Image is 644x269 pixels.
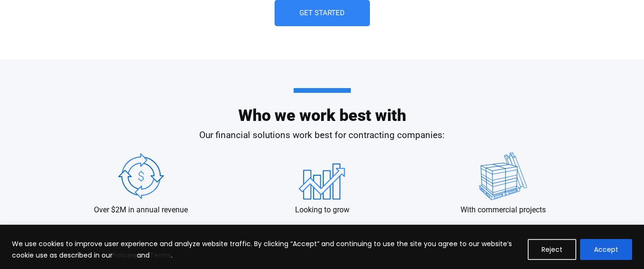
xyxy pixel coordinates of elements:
[150,250,171,260] a: Terms
[112,250,137,260] a: Policies
[51,129,594,142] p: Our financial solutions work best for contracting companies:
[580,239,632,260] button: Accept
[94,205,188,215] p: Over $2M in annual revenue
[51,88,594,123] h2: Who we work best with
[295,205,349,215] p: Looking to grow
[460,205,546,215] p: With commercial projects
[528,239,576,260] button: Reject
[299,10,345,17] span: Get Started
[12,238,521,261] p: We use cookies to improve user experience and analyze website traffic. By clicking “Accept” and c...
